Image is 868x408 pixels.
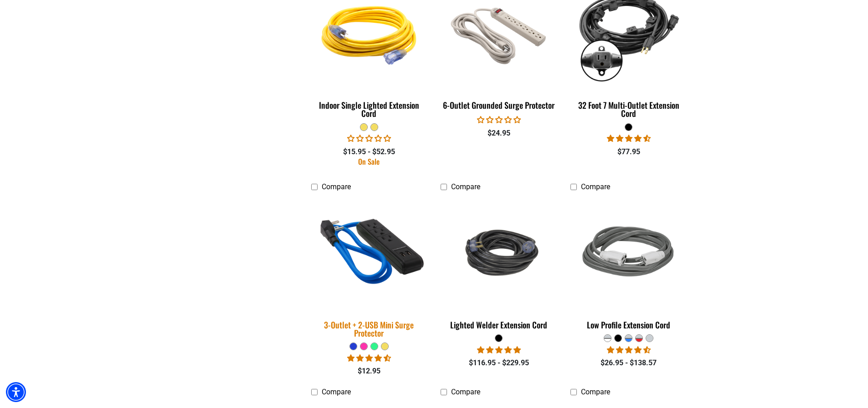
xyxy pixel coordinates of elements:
[311,146,427,157] div: $15.95 - $52.95
[305,195,433,311] img: blue
[571,200,686,305] img: grey & white
[442,218,556,288] img: black
[607,134,651,143] span: 4.73 stars
[570,321,687,329] div: Low Profile Extension Cord
[477,116,521,124] span: 0.00 stars
[451,388,480,396] span: Compare
[570,358,687,368] div: $26.95 - $138.57
[322,388,351,396] span: Compare
[347,134,391,143] span: 0.00 stars
[441,321,557,329] div: Lighted Welder Extension Cord
[311,321,427,337] div: 3-Outlet + 2-USB Mini Surge Protector
[441,196,557,334] a: black Lighted Welder Extension Cord
[441,101,557,109] div: 6-Outlet Grounded Surge Protector
[6,382,26,402] div: Accessibility Menu
[322,182,351,191] span: Compare
[607,346,651,354] span: 4.50 stars
[570,146,687,157] div: $77.95
[570,196,687,334] a: grey & white Low Profile Extension Cord
[581,182,610,191] span: Compare
[347,354,391,363] span: 4.36 stars
[311,101,427,117] div: Indoor Single Lighted Extension Cord
[477,346,521,354] span: 5.00 stars
[311,196,427,343] a: blue 3-Outlet + 2-USB Mini Surge Protector
[441,358,557,368] div: $116.95 - $229.95
[311,366,427,377] div: $12.95
[441,128,557,139] div: $24.95
[451,182,480,191] span: Compare
[311,158,427,165] div: On Sale
[570,101,687,117] div: 32 Foot 7 Multi-Outlet Extension Cord
[581,388,610,396] span: Compare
